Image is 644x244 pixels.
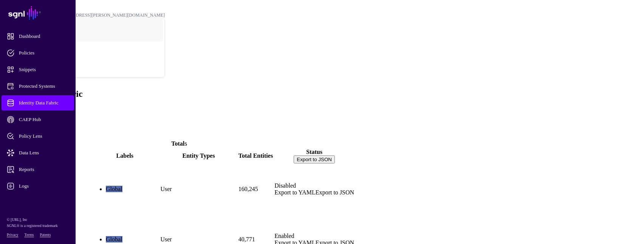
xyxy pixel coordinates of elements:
[274,189,316,196] a: Export to YAML
[106,236,122,242] span: Global
[7,33,81,40] span: Dashboard
[274,149,354,155] div: Status
[160,165,237,214] td: User
[2,45,74,61] a: Policies
[184,141,187,147] small: 5
[2,79,74,94] a: Protected Systems
[7,149,81,157] span: Data Lens
[2,129,74,144] a: Policy Lens
[106,186,122,192] span: Global
[2,162,74,177] a: Reports
[2,145,74,160] a: Data Lens
[15,12,165,18] div: [PERSON_NAME][EMAIL_ADDRESS][PERSON_NAME][DOMAIN_NAME]
[7,233,19,237] a: Privacy
[294,155,335,163] button: Export to JSON
[238,165,273,214] td: 160,245
[7,217,69,223] p: © [URL], Inc
[316,189,354,196] a: Export to JSON
[2,195,74,210] a: Admin
[7,132,81,140] span: Policy Lens
[2,95,74,110] a: Identity Data Fabric
[7,182,81,190] span: Logs
[7,223,69,229] p: SGNL® is a registered trademark
[15,39,164,64] a: POC
[15,66,164,71] div: Log out
[238,152,273,159] div: Total Entities
[25,233,34,237] a: Terms
[274,182,296,189] span: Disabled
[91,152,159,159] div: Labels
[2,112,74,127] a: CAEP Hub
[2,62,74,77] a: Snippets
[7,99,81,107] span: Identity Data Fabric
[7,166,81,173] span: Reports
[7,116,81,123] span: CAEP Hub
[2,29,74,44] a: Dashboard
[3,89,641,99] h2: Identity Data Fabric
[171,140,184,147] strong: Total
[274,233,294,239] span: Enabled
[7,82,81,90] span: Protected Systems
[5,5,71,21] a: SGNL
[40,233,51,237] a: Patents
[2,179,74,194] a: Logs
[183,152,215,159] span: Entity Types
[7,66,81,73] span: Snippets
[7,49,81,57] span: Policies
